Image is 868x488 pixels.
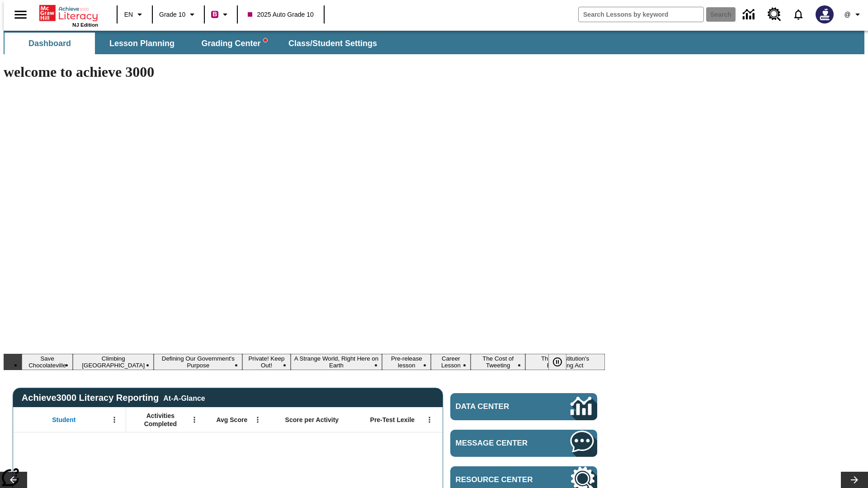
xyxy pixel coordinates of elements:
[4,31,864,54] div: SubNavbar
[431,354,471,370] button: Slide 7 Career Lesson
[4,33,385,54] div: SubNavbar
[201,38,267,49] span: Grading Center
[5,33,95,54] button: Dashboard
[456,439,543,448] span: Message Center
[548,354,566,370] button: Pause
[579,7,703,22] input: search field
[131,412,190,428] span: Activities Completed
[208,6,234,23] button: Boost Class color is violet red. Change class color
[450,393,597,420] a: Data Center
[39,3,98,28] div: Home
[471,354,525,370] button: Slide 8 The Cost of Tweeting
[156,6,201,23] button: Grade: Grade 10, Select a grade
[264,38,267,42] svg: writing assistant alert
[839,6,868,23] button: Profile/Settings
[737,2,762,27] a: Data Center
[52,416,75,424] span: Student
[242,354,290,370] button: Slide 4 Private! Keep Out!
[281,33,384,54] button: Class/Student Settings
[108,413,121,427] button: Open Menu
[248,10,313,19] span: 2025 Auto Grade 10
[841,472,868,488] button: Lesson carousel, Next
[154,354,242,370] button: Slide 3 Defining Our Government's Purpose
[120,6,149,23] button: Language: EN, Select a language
[525,354,605,370] button: Slide 9 The Constitution's Balancing Act
[288,38,377,49] span: Class/Student Settings
[370,416,415,424] span: Pre-Test Lexile
[4,64,605,80] h1: welcome to achieve 3000
[22,393,205,403] span: Achieve3000 Literacy Reporting
[163,393,205,403] div: At-A-Glance
[285,416,339,424] span: Score per Activity
[39,4,98,22] a: Home
[188,413,201,427] button: Open Menu
[762,2,787,27] a: Resource Center, Will open in new tab
[251,413,264,427] button: Open Menu
[28,38,71,49] span: Dashboard
[109,38,175,49] span: Lesson Planning
[7,1,34,28] button: Open side menu
[456,475,543,484] span: Resource Center
[73,354,154,370] button: Slide 2 Climbing Mount Tai
[216,416,247,424] span: Avg Score
[382,354,431,370] button: Slide 6 Pre-release lesson
[810,3,839,26] button: Select a new avatar
[97,33,187,54] button: Lesson Planning
[423,413,436,427] button: Open Menu
[456,402,540,411] span: Data Center
[124,10,133,19] span: EN
[548,354,576,370] div: Pause
[844,10,850,19] span: @
[189,33,279,54] button: Grading Center
[72,22,98,28] span: NJ Edition
[212,9,217,20] span: B
[22,354,73,370] button: Slide 1 Save Chocolateville
[816,5,834,23] img: Avatar
[787,3,810,26] a: Notifications
[291,354,382,370] button: Slide 5 A Strange World, Right Here on Earth
[450,430,597,457] a: Message Center
[159,10,185,19] span: Grade 10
